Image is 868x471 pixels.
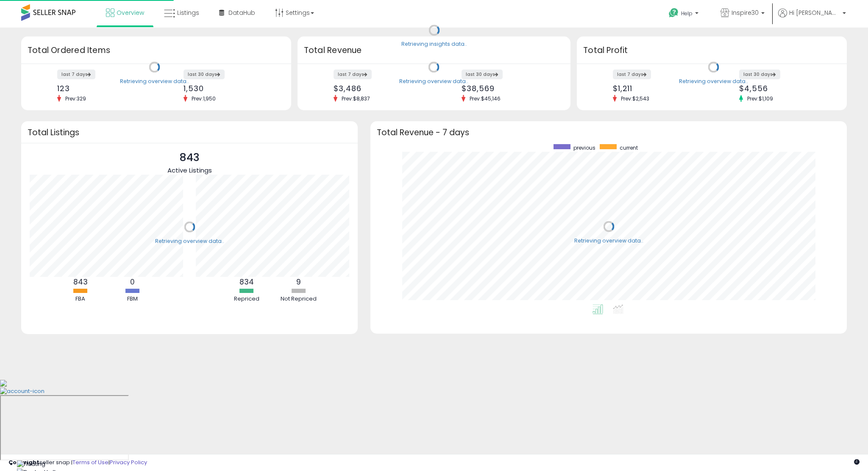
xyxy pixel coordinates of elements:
a: Help [662,1,707,28]
i: Get Help [668,8,679,18]
span: Help [681,10,693,17]
div: Retrieving overview data.. [120,78,189,85]
span: DataHub [228,8,255,17]
div: Retrieving overview data.. [155,237,224,245]
span: Inspire30 [732,8,759,17]
img: Floating [17,460,45,468]
span: Overview [117,8,144,17]
span: Hi [PERSON_NAME] [789,8,840,17]
div: Retrieving overview data.. [574,237,643,245]
span: Listings [177,8,199,17]
div: Retrieving overview data.. [399,78,468,85]
a: Hi [PERSON_NAME] [778,8,846,28]
div: Retrieving overview data.. [679,78,748,85]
